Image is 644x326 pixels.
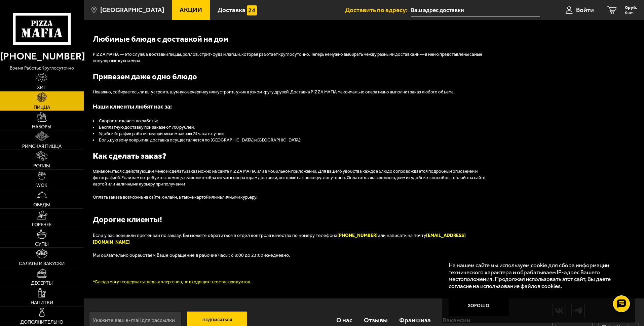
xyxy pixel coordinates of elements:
[100,7,164,13] span: [GEOGRAPHIC_DATA]
[93,194,496,201] p: Оплата заказа возможна на сайте, онлайн, а также картой или наличными курьеру.
[93,137,496,144] li: Большую зону покрытия: доставка осуществляется по [GEOGRAPHIC_DATA] и [GEOGRAPHIC_DATA];
[247,5,257,15] img: 15daf4d41897b9f0e9f617042186c801.svg
[449,296,509,316] button: Хорошо
[93,51,496,64] p: PIZZA MAFIA — это служба доставки пиццы, роллов, стрит-фуда и лапши, которая работает круглосуточ...
[31,300,53,305] span: Напитки
[93,233,466,245] span: или написать на почту
[32,124,51,129] span: Наборы
[625,5,637,10] span: 0 руб.
[93,89,496,95] p: Неважно, собираетесь ли вы устроить шумную вечеринку или устроить ужин в узком кругу друзей. Дост...
[93,131,496,137] li: Удобный график работы: мы принимаем заказы 24 часа в сутки;
[37,85,46,90] span: Хит
[180,7,202,13] span: Акции
[93,279,251,284] font: *Блюда могут содержать следы аллергенов, не входящих в состав продуктов.
[93,72,197,81] b: Привезем даже одно блюдо
[93,252,290,258] span: Мы обязательно обработаем Ваше обращение в рабочие часы: с 8:00 до 23:00 ежедневно.
[625,11,637,15] span: 0 шт.
[576,7,594,13] span: Войти
[345,7,411,13] span: Доставить по адресу:
[19,261,65,266] span: Салаты и закуски
[93,151,166,161] b: Как сделать заказ?
[449,262,624,290] p: На нашем сайте мы используем cookie для сбора информации технического характера и обрабатываем IP...
[93,233,337,238] span: Если у вас возникли претензии по заказу, Вы можете обратиться в отдел контроля качества по номеру...
[33,163,50,168] span: Роллы
[93,124,496,131] li: Бесплатную доставку при заказе от 700 рублей;
[93,103,172,110] span: Наши клиенты любят нас за:
[32,222,52,227] span: Горячее
[93,168,496,188] p: Ознакомиться с действующим меню и сделать заказ можно на сайте PIZZA MAFIA или в мобильном прилож...
[93,34,228,44] b: Любимые блюда с доставкой на дом
[93,118,496,124] li: Скорость и качество работы;
[93,215,162,224] b: Дорогие клиенты!
[22,144,62,149] span: Римская пицца
[36,183,47,188] span: WOK
[35,242,49,247] span: Супы
[33,202,50,207] span: Обеды
[411,4,540,16] input: Ваш адрес доставки
[20,320,63,325] span: Дополнительно
[218,7,245,13] span: Доставка
[31,281,53,286] span: Десерты
[93,233,466,245] b: [EMAIL_ADDRESS][DOMAIN_NAME]
[34,105,50,110] span: Пицца
[337,233,378,238] font: [PHONE_NUMBER]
